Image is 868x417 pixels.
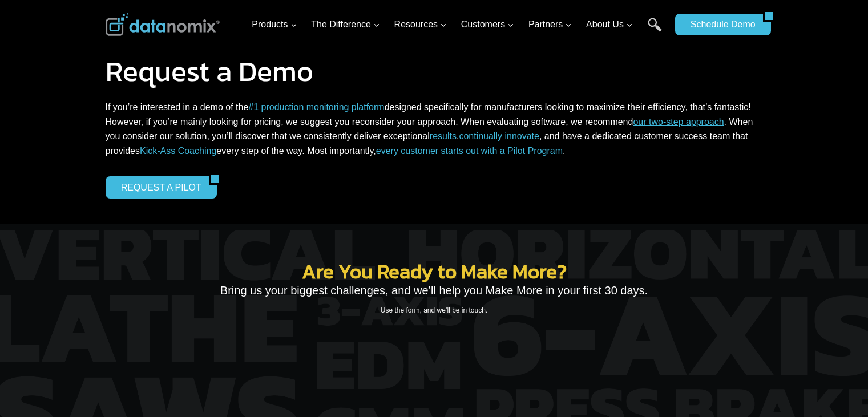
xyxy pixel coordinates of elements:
[459,131,539,141] a: continually innovate
[177,305,691,316] p: Use the form, and we’ll be in touch.
[648,18,662,43] a: Search
[430,131,457,141] a: results
[461,17,514,32] span: Customers
[177,281,691,299] p: Bring us your biggest challenges, and we’ll help you Make More in your first 30 days.
[586,17,633,32] span: About Us
[248,102,384,112] a: #1 production monitoring platform
[177,261,691,281] h2: Are You Ready to Make More?
[252,17,297,32] span: Products
[376,146,563,156] a: every customer starts out with a Pilot Program
[675,14,763,35] a: Schedule Demo
[106,100,763,158] p: If you’re interested in a demo of the designed specifically for manufacturers looking to maximize...
[311,17,380,32] span: The Difference
[106,176,209,198] a: REQUEST A PILOT
[247,6,669,43] nav: Primary Navigation
[394,17,447,32] span: Resources
[106,57,763,86] h1: Request a Demo
[140,146,216,156] a: Kick-Ass Coaching
[633,117,724,127] a: our two-step approach
[106,13,220,36] img: Datanomix
[528,17,572,32] span: Partners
